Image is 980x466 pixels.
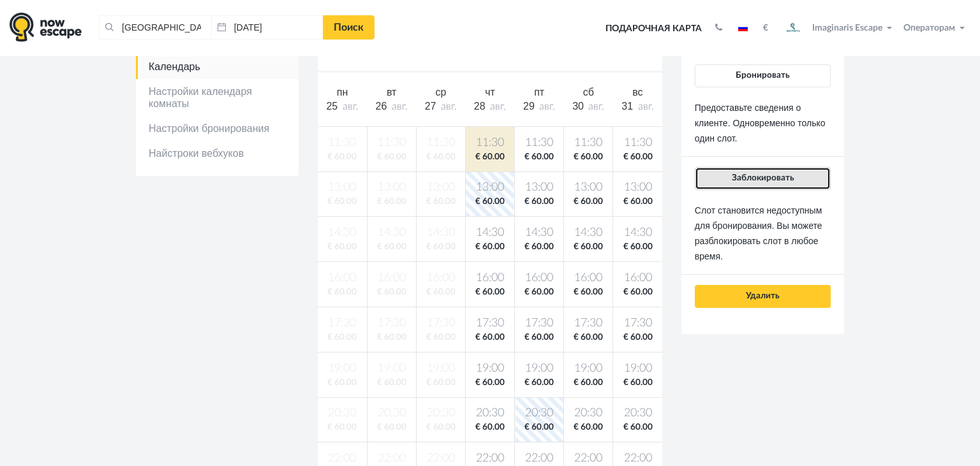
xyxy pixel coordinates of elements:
span: Удалить [746,291,780,300]
span: 11:30 [567,135,610,151]
a: Подарочная карта [601,15,706,43]
span: € 60.00 [468,421,512,433]
span: 13:00 [517,180,561,196]
span: 16:00 [616,270,660,286]
span: 11:30 [616,135,660,151]
a: Настройки бронирования [136,116,299,141]
button: Удалить [695,285,831,308]
span: 14:30 [468,225,512,241]
span: € 60.00 [517,196,561,208]
a: Настройки календаря комнаты [136,79,299,116]
img: ru.jpg [738,25,748,31]
span: 19:00 [567,361,610,377]
span: авг. [588,101,604,112]
a: Поиск [323,15,375,40]
span: € 60.00 [517,331,561,344]
span: 16:00 [468,270,512,286]
span: € 60.00 [567,377,610,389]
span: 17:30 [616,316,660,331]
span: 11:30 [468,135,512,151]
span: 20:30 [517,405,561,421]
strong: € [763,24,768,33]
span: € 60.00 [567,241,610,253]
span: пт [534,87,544,98]
span: € 60.00 [468,331,512,344]
span: 16:00 [517,270,561,286]
span: 19:00 [616,361,660,377]
span: € 60.00 [567,421,610,433]
span: 17:30 [468,316,512,331]
p: Слот становится недоступным для бронирования. Вы можете разблокировать слот в любое время. [695,203,831,264]
span: € 60.00 [567,196,610,208]
span: вс [632,87,642,98]
span: 25 [326,101,338,112]
button: Операторам [900,22,970,34]
span: € 60.00 [468,241,512,253]
button: Бронировать [695,64,831,87]
span: € 60.00 [468,286,512,298]
span: вт [387,87,396,98]
span: авг. [343,101,359,112]
span: € 60.00 [468,377,512,389]
span: 16:00 [567,270,610,286]
span: € 60.00 [616,331,660,344]
span: € 60.00 [468,151,512,163]
a: Календарь [136,54,299,79]
span: 11:30 [517,135,561,151]
a: Найстроки вебхуков [136,141,299,166]
span: € 60.00 [517,421,561,433]
span: 19:00 [468,361,512,377]
span: € 60.00 [517,286,561,298]
span: авг. [392,101,408,112]
span: 29 [523,101,535,112]
span: € 60.00 [616,377,660,389]
span: € 60.00 [616,151,660,163]
span: чт [485,87,495,98]
span: авг. [638,101,654,112]
span: € 60.00 [468,196,512,208]
span: 28 [474,101,486,112]
span: Заблокировать [732,173,794,182]
span: 20:30 [616,405,660,421]
span: сб [583,87,594,98]
span: Imaginaris Escape [812,21,882,33]
span: 13:00 [616,180,660,196]
span: авг. [441,101,457,112]
span: € 60.00 [616,196,660,208]
span: 30 [572,101,584,112]
span: € 60.00 [517,151,561,163]
span: 19:00 [517,361,561,377]
span: € 60.00 [567,151,610,163]
span: 14:30 [517,225,561,241]
span: 26 [376,101,387,112]
span: € 60.00 [517,377,561,389]
span: € 60.00 [616,241,660,253]
span: ср [435,87,446,98]
span: 14:30 [567,225,610,241]
input: Город или название квеста [99,15,211,40]
span: € 60.00 [616,421,660,433]
span: 13:00 [468,180,512,196]
span: авг. [490,101,506,112]
span: пн [337,87,348,98]
input: Дата [211,15,323,40]
span: 14:30 [616,225,660,241]
span: 31 [621,101,633,112]
button: Заблокировать [695,167,831,190]
span: 17:30 [517,316,561,331]
span: 17:30 [567,316,610,331]
span: 20:30 [468,405,512,421]
span: 13:00 [567,180,610,196]
p: Предоставьте сведения о клиенте. Одновременно только один слот. [695,100,831,146]
span: Операторам [903,24,955,33]
span: 27 [425,101,436,112]
span: авг. [539,101,555,112]
img: logo [10,12,82,42]
span: 20:30 [567,405,610,421]
button: € [757,22,775,34]
span: € 60.00 [567,331,610,344]
span: € 60.00 [517,241,561,253]
span: € 60.00 [567,286,610,298]
span: € 60.00 [616,286,660,298]
button: Imaginaris Escape [778,15,898,41]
